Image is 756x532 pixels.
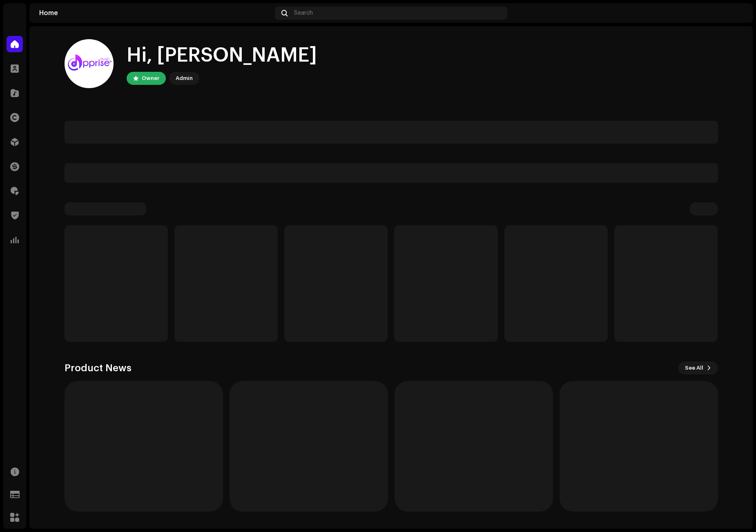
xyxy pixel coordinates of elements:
[294,10,313,16] span: Search
[65,361,132,375] h3: Product News
[39,10,272,16] div: Home
[678,361,718,375] button: See All
[127,42,317,69] div: Hi, [PERSON_NAME]
[176,73,193,83] div: Admin
[142,73,159,83] div: Owner
[685,360,703,376] span: See All
[730,7,743,20] img: 94355213-6620-4dec-931c-2264d4e76804
[65,39,114,88] img: 94355213-6620-4dec-931c-2264d4e76804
